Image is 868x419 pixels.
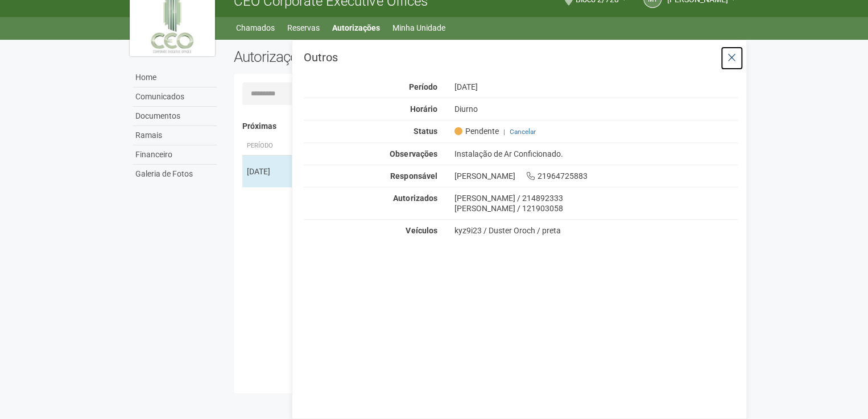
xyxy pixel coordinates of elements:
span: | [503,128,505,136]
a: Minha Unidade [392,20,445,36]
a: Chamados [236,20,275,36]
a: Ramais [133,126,217,145]
strong: Veículos [406,226,437,235]
div: kyz9i23 / Duster Oroch / preta [454,225,738,236]
div: [DATE] [247,166,289,177]
a: Comunicados [133,87,217,107]
div: Diurno [445,104,746,114]
strong: Observações [390,149,437,158]
strong: Autorizados [393,194,437,203]
div: [PERSON_NAME] / 121903058 [454,203,738,213]
div: [PERSON_NAME] 21964725883 [445,171,746,181]
div: [DATE] [445,82,746,92]
a: Galeria de Fotos [133,165,217,183]
strong: Responsável [390,171,437,181]
span: Pendente [454,126,498,136]
strong: Período [408,82,437,91]
div: [PERSON_NAME] / 214892333 [454,193,738,203]
h4: Próximas [242,122,730,131]
a: Reservas [287,20,320,36]
a: Documentos [133,107,217,126]
th: Período [242,137,294,156]
strong: Horário [410,104,437,114]
a: Financeiro [133,145,217,165]
a: Cancelar [509,128,535,136]
strong: Status [413,127,437,136]
div: Instalação de Ar Conficionado. [445,149,746,159]
a: Autorizações [332,20,380,36]
h2: Autorizações [234,48,477,65]
h3: Outros [304,52,738,63]
a: Home [133,68,217,87]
